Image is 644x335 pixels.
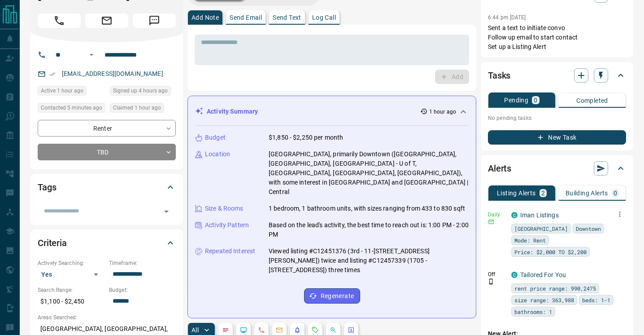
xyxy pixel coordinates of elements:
p: Send Email [230,14,262,21]
h2: Tags [38,180,56,194]
p: Based on the lead's activity, the best time to reach out is: 1:00 PM - 2:00 PM [269,220,469,239]
h2: Criteria [38,236,67,250]
svg: Email [488,219,494,225]
p: Timeframe: [109,259,176,267]
svg: Emails [276,326,283,334]
span: rent price range: 990,2475 [514,284,596,293]
p: Daily [488,211,506,219]
a: Tailored For You [520,271,566,278]
span: beds: 1-1 [582,295,610,304]
p: Pending [504,97,528,103]
p: 0 [614,190,617,196]
div: Sun Oct 12 2025 [38,103,105,115]
div: Sun Oct 12 2025 [110,103,176,115]
p: No pending tasks [488,111,626,125]
p: Add Note [191,14,219,21]
p: Off [488,270,506,278]
div: Activity Summary1 hour ago [195,103,469,120]
p: 6:44 pm [DATE] [488,14,526,21]
p: $1,100 - $2,450 [38,294,104,309]
span: Signed up 4 hours ago [113,86,168,95]
div: condos.ca [511,212,518,218]
h2: Tasks [488,68,510,83]
p: Activity Pattern [205,220,249,230]
svg: Agent Actions [348,326,355,334]
p: Budget: [109,286,176,294]
p: Actively Searching: [38,259,104,267]
svg: Requests [312,326,319,334]
span: bathrooms: 1 [514,307,552,316]
div: Alerts [488,158,626,179]
svg: Lead Browsing Activity [240,326,247,334]
a: Iman Listings [520,212,559,219]
span: Email [85,13,128,28]
svg: Notes [222,326,229,334]
span: size range: 363,988 [514,295,574,304]
p: [GEOGRAPHIC_DATA], primarily Downtown ([GEOGRAPHIC_DATA], [GEOGRAPHIC_DATA], [GEOGRAPHIC_DATA] - ... [269,150,469,197]
span: Message [133,13,176,28]
span: [GEOGRAPHIC_DATA] [514,224,568,233]
div: Yes [38,267,104,282]
div: condos.ca [511,272,518,278]
span: Active 1 hour ago [41,86,83,95]
p: Sent a text to initiate convo Follow up email to start contact Set up a Listing Alert [488,23,626,52]
div: TBD [38,144,176,160]
p: Size & Rooms [205,204,244,213]
p: All [191,327,199,333]
button: Open [86,49,97,60]
span: Price: $2,000 TO $2,200 [514,247,587,256]
span: Contacted 5 minutes ago [41,103,102,112]
p: Viewed listing #C12451376 (3rd - 11-[STREET_ADDRESS][PERSON_NAME]) twice and listing #C12457339 (... [269,247,469,275]
svg: Email Verified [49,71,56,77]
p: Log Call [312,14,336,21]
p: Budget [205,133,226,142]
p: $1,850 - $2,250 per month [269,133,343,142]
div: Sun Oct 12 2025 [38,86,105,98]
p: Repeated Interest [205,247,255,256]
button: Open [160,205,173,218]
p: Building Alerts [566,190,608,196]
div: Criteria [38,232,176,254]
svg: Opportunities [330,326,337,334]
span: Mode: Rent [514,236,546,245]
span: Claimed 1 hour ago [113,103,161,112]
svg: Calls [258,326,265,334]
p: 1 hour ago [429,108,456,116]
p: Areas Searched: [38,313,176,322]
p: Listing Alerts [497,190,536,196]
a: [EMAIL_ADDRESS][DOMAIN_NAME] [62,70,163,77]
span: Downtown [576,224,601,233]
div: Sun Oct 12 2025 [110,86,176,98]
svg: Listing Alerts [294,326,301,334]
p: Send Text [273,14,301,21]
div: Renter [38,120,176,137]
p: Search Range: [38,286,104,294]
p: Activity Summary [207,107,258,116]
button: Regenerate [304,288,360,304]
div: Tasks [488,65,626,86]
button: New Task [488,130,626,145]
span: Call [38,13,81,28]
h2: Alerts [488,161,511,176]
p: 2 [541,190,545,196]
svg: Push Notification Only [488,278,494,285]
p: Location [205,150,230,159]
div: Tags [38,176,176,198]
p: Completed [576,97,608,104]
p: 0 [534,97,537,103]
p: 1 bedroom, 1 bathroom units, with sizes ranging from 433 to 830 sqft [269,204,465,213]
